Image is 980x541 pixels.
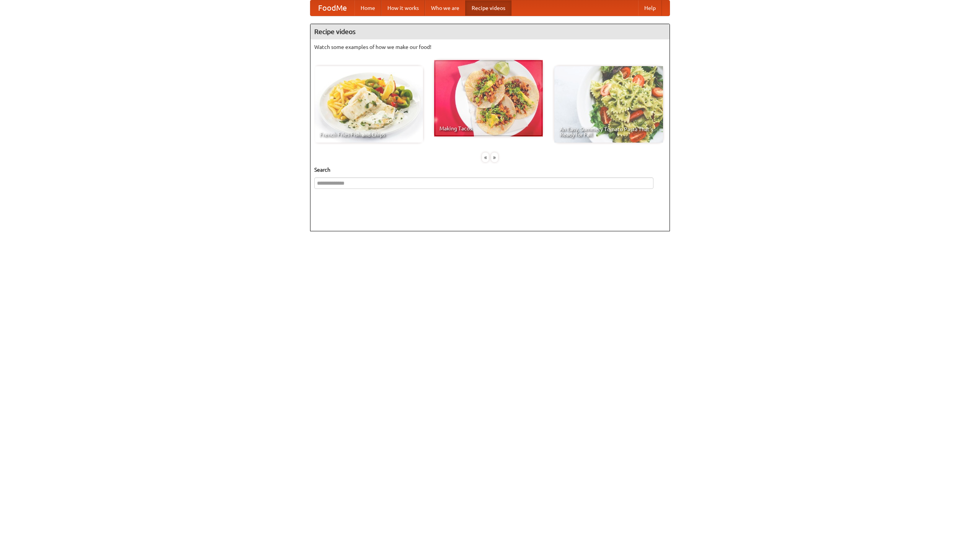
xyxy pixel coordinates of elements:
[320,132,418,137] span: French Fries Fish and Chips
[310,0,354,16] a: FoodMe
[314,166,666,174] h5: Search
[554,66,663,143] a: An Easy, Summery Tomato Pasta That's Ready for Fall
[314,43,666,51] p: Watch some examples of how we make our food!
[434,60,543,136] a: Making Tacos
[381,0,425,16] a: How it works
[638,0,662,16] a: Help
[310,24,670,39] h4: Recipe videos
[354,0,381,16] a: Home
[314,66,423,143] a: French Fries Fish and Chips
[560,127,658,137] span: An Easy, Summery Tomato Pasta That's Ready for Fall
[465,0,511,16] a: Recipe videos
[425,0,465,16] a: Who we are
[491,153,498,162] div: »
[439,126,537,131] span: Making Tacos
[482,153,489,162] div: «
